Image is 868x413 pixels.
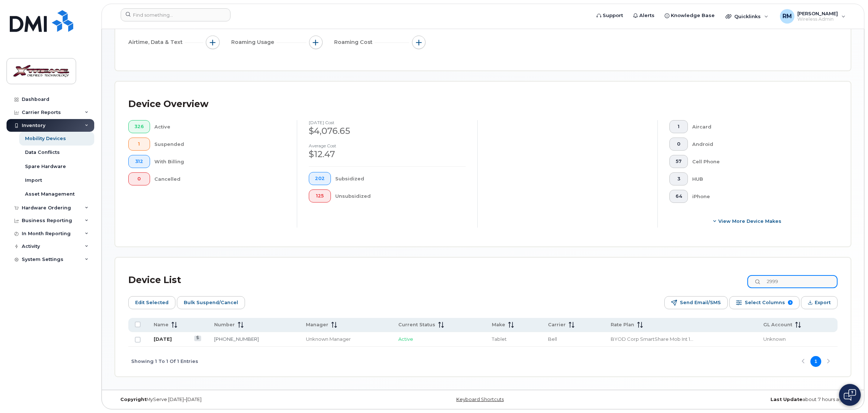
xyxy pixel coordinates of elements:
[214,322,235,328] span: Number
[306,336,385,343] div: Unknown Manager
[194,336,201,341] a: View Last Bill
[669,172,688,185] button: 3
[660,8,720,23] a: Knowledge Base
[548,336,557,342] span: Bell
[492,322,505,328] span: Make
[844,389,856,401] img: Open chat
[335,172,466,185] div: Subsidized
[797,11,838,16] span: [PERSON_NAME]
[154,172,286,185] div: Cancelled
[309,120,465,125] h4: [DATE] cost
[797,16,838,22] span: Wireless Admin
[628,8,660,23] a: Alerts
[134,141,144,147] span: 1
[128,172,150,185] button: 0
[763,336,786,342] span: Unknown
[810,356,821,367] button: Page 1
[676,159,682,164] span: 57
[184,297,238,308] span: Bulk Suspend/Cancel
[692,120,826,133] div: Aircard
[548,322,566,328] span: Carrier
[131,356,198,367] span: Showing 1 To 1 Of 1 Entries
[398,322,435,328] span: Current Status
[315,193,325,199] span: 125
[128,95,208,114] div: Device Overview
[603,12,623,19] span: Support
[801,296,838,309] button: Export
[120,397,146,402] strong: Copyright
[128,138,150,151] button: 1
[639,12,655,19] span: Alerts
[591,8,628,23] a: Support
[734,13,761,19] span: Quicklinks
[718,218,781,225] span: View More Device Makes
[680,297,721,308] span: Send Email/SMS
[154,322,169,328] span: Name
[154,120,286,133] div: Active
[309,143,465,148] h4: Average cost
[611,322,634,328] span: Rate Plan
[763,322,792,328] span: GL Account
[456,397,504,402] a: Keyboard Shortcuts
[669,138,688,151] button: 0
[128,120,150,133] button: 326
[309,148,465,160] div: $12.47
[309,189,331,203] button: 125
[669,155,688,168] button: 57
[128,271,181,290] div: Device List
[128,38,185,46] span: Airtime, Data & Text
[154,336,172,342] a: [DATE]
[309,172,331,185] button: 202
[611,336,693,342] span: BYOD Corp SmartShare Mob Int 10
[692,155,826,168] div: Cell Phone
[134,159,144,164] span: 312
[788,300,793,305] span: 9
[676,141,682,147] span: 0
[134,176,144,182] span: 0
[692,172,826,185] div: HUB
[315,176,325,181] span: 202
[309,125,465,137] div: $4,076.65
[231,38,277,46] span: Roaming Usage
[664,296,728,309] button: Send Email/SMS
[154,138,286,151] div: Suspended
[128,296,175,309] button: Edit Selected
[128,155,150,168] button: 312
[782,12,792,21] span: RM
[335,189,466,203] div: Unsubsidized
[134,124,144,130] span: 326
[676,193,682,199] span: 64
[775,9,851,24] div: Reggie Mortensen
[720,9,773,24] div: Quicklinks
[676,176,682,182] span: 3
[115,397,360,402] div: MyServe [DATE]–[DATE]
[771,397,802,402] strong: Last Update
[154,155,286,168] div: With Billing
[669,190,688,203] button: 64
[676,124,682,130] span: 1
[745,297,785,308] span: Select Columns
[669,120,688,133] button: 1
[692,138,826,151] div: Android
[692,190,826,203] div: iPhone
[306,322,328,328] span: Manager
[671,12,715,19] span: Knowledge Base
[729,296,800,309] button: Select Columns 9
[606,397,851,402] div: about 7 hours ago
[669,214,826,228] button: View More Device Makes
[214,336,259,342] a: [PHONE_NUMBER]
[492,336,507,342] span: Tablet
[398,336,413,342] span: Active
[747,275,838,288] input: Search Device List ...
[121,8,231,21] input: Find something...
[135,297,169,308] span: Edit Selected
[334,38,375,46] span: Roaming Cost
[815,297,831,308] span: Export
[177,296,245,309] button: Bulk Suspend/Cancel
